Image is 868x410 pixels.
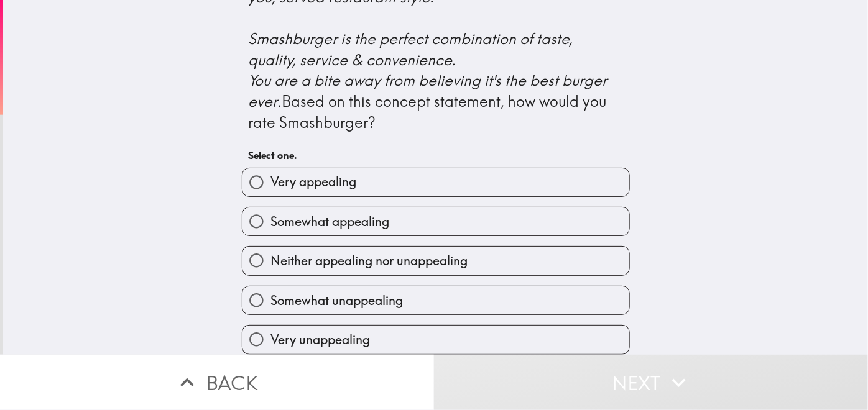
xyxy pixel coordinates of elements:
[434,355,868,410] button: Next
[270,331,370,348] span: Very unappealing
[242,247,629,275] button: Neither appealing nor unappealing
[242,207,629,235] button: Somewhat appealing
[270,173,356,191] span: Very appealing
[242,326,629,353] button: Very unappealing
[242,286,629,314] button: Somewhat unappealing
[270,252,468,270] span: Neither appealing nor unappealing
[270,213,389,230] span: Somewhat appealing
[242,168,629,196] button: Very appealing
[249,148,623,162] h6: Select one.
[270,292,403,309] span: Somewhat unappealing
